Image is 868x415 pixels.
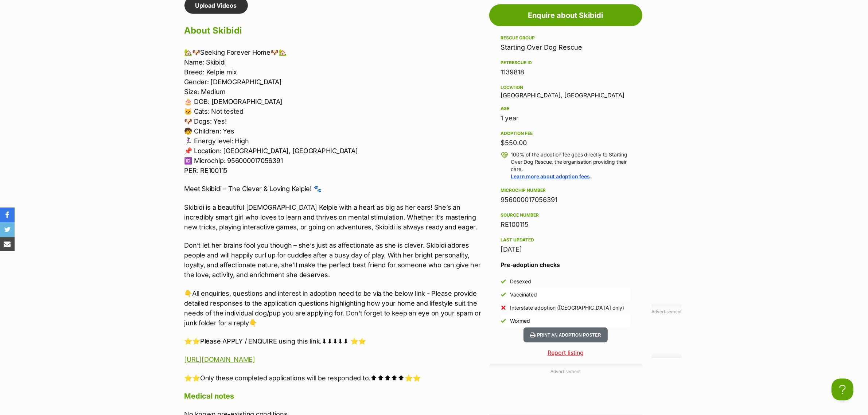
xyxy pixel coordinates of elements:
[501,43,583,51] a: Starting Over Dog Rescue
[501,212,631,218] div: Source number
[501,67,631,77] div: 1139818
[510,278,532,285] div: Desexed
[489,4,642,26] a: Enquire about Skibidi
[184,184,486,194] p: Meet Skibidi – The Clever & Loving Kelpie! 🐾
[184,336,486,346] p: ⭐⭐Please APPLY / ENQUIRE using this link.⬇⬇⬇⬇⬇ ⭐⭐
[501,237,631,243] div: Last updated
[501,131,631,136] div: Adoption fee
[501,220,631,230] div: RE100115
[501,85,631,90] div: Location
[501,113,631,123] div: 1 year
[501,138,631,148] div: $550.00
[184,288,486,328] p: 👇All enquiries, questions and interest in adoption need to be via the below link - Please provide...
[501,195,631,205] div: 956000017056391
[501,83,631,98] div: [GEOGRAPHIC_DATA], [GEOGRAPHIC_DATA]
[511,173,590,179] a: Learn more about adoption fees
[184,373,486,383] p: ⭐⭐Only these completed applications will be responded to.⬆⬆⬆⬆⬆⭐⭐
[501,260,631,269] h3: Pre-adoption checks
[501,305,506,310] img: No
[510,304,624,311] div: Interstate adoption ([GEOGRAPHIC_DATA] only)
[501,279,506,284] img: Yes
[184,391,486,401] h4: Medical notes
[184,202,486,232] p: Skibidi is a beautiful [DEMOGRAPHIC_DATA] Kelpie with a heart as big as her ears! She’s an incred...
[501,106,631,112] div: Age
[184,47,486,175] p: 🏡🐶Seeking Forever Home🐶🏡 Name: Skibidi Breed: Kelpie mix Gender: [DEMOGRAPHIC_DATA] Size: Medium ...
[501,187,631,193] div: Microchip number
[501,35,631,41] div: Rescue group
[501,292,506,297] img: Yes
[489,348,642,357] a: Report listing
[511,151,631,180] p: 100% of the adoption fee goes directly to Starting Over Dog Rescue, the organisation providing th...
[184,356,255,363] a: [URL][DOMAIN_NAME]
[523,327,607,342] button: Print an adoption poster
[184,23,486,39] h2: About Skibidi
[510,317,530,325] div: Wormed
[501,244,631,255] div: [DATE]
[184,240,486,280] p: Don’t let her brains fool you though – she’s just as affectionate as she is clever. Skibidi adore...
[501,318,506,323] img: Yes
[501,60,631,66] div: PetRescue ID
[832,379,853,400] iframe: Help Scout Beacon - Open
[510,291,537,298] div: Vaccinated
[651,305,682,358] div: Advertisement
